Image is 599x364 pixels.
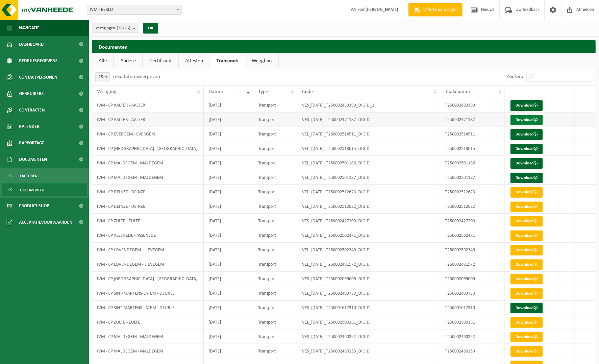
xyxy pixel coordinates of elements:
[19,20,39,36] span: Navigatie
[20,184,44,196] span: Documenten
[113,74,160,79] label: resultaten weergeven
[253,170,297,185] td: Transport
[297,170,440,185] td: VEL_[DATE]_T250002501187_DIGID
[253,112,297,127] td: Transport
[440,112,505,127] td: T250002471187
[408,3,462,16] a: Offerte aanvragen
[204,214,253,228] td: [DATE]
[92,170,204,185] td: IVM - CP MALDEGEM - MALDEGEM
[204,199,253,214] td: [DATE]
[511,332,543,342] a: Download
[92,127,204,141] td: IVM - CP EVERGEM - EVERGEM
[297,286,440,301] td: VEL_[DATE]_T250002493733_DIGID
[92,156,204,170] td: IVM - CP MALDEGEM - MALDEGEM
[440,156,505,170] td: T250002501186
[297,98,440,112] td: VES_[DATE]_T250002489399_DIGID_1
[19,135,44,151] span: Rapportage
[92,243,204,257] td: IVM - CP LOVENDEGEM - LIEVEGEM
[92,257,204,272] td: IVM - CP LOVENDEGEM - LIEVEGEM
[511,288,543,299] a: Download
[440,98,505,112] td: T250002489399
[92,40,596,53] h2: Documenten
[204,272,253,286] td: [DATE]
[92,98,204,112] td: IVM - CP AALTER - AALTER
[440,199,505,214] td: T250002512622
[445,89,473,94] span: Taaknummer
[297,315,440,329] td: VEL_[DATE]_T250002500181_DIGID
[204,286,253,301] td: [DATE]
[297,243,440,257] td: VEL_[DATE]_T250002502349_DIGID
[245,53,278,68] a: Weegbon
[511,202,543,212] a: Download
[204,243,253,257] td: [DATE]
[440,257,505,272] td: T250002491972
[511,187,543,198] a: Download
[204,185,253,199] td: [DATE]
[92,228,204,243] td: IVM - CP ASSENEDE - ASSENEDE
[258,89,268,94] span: Type
[297,344,440,358] td: VES_[DATE]_T250002460253_DIGID
[96,23,130,33] span: Vestigingen
[92,315,204,329] td: IVM - CP ZULTE - ZULTE
[511,129,543,140] a: Download
[511,303,543,313] a: Download
[440,170,505,185] td: T250002501187
[253,272,297,286] td: Transport
[511,158,543,169] a: Download
[204,301,253,315] td: [DATE]
[440,243,505,257] td: T250002502349
[253,214,297,228] td: Transport
[511,144,543,154] a: Download
[253,141,297,156] td: Transport
[87,5,181,14] span: IVM - EEKLO
[204,156,253,170] td: [DATE]
[511,100,543,111] a: Download
[209,89,223,94] span: Datum
[302,89,313,94] span: Code
[440,272,505,286] td: T250002099009
[92,286,204,301] td: IVM - CP SINT-MARTENS-LATEM - DEURLE
[440,214,505,228] td: T250002427200
[204,228,253,243] td: [DATE]
[143,53,178,68] a: Certificaat
[204,127,253,141] td: [DATE]
[440,228,505,243] td: T250002502471
[2,183,87,196] a: Documenten
[20,170,37,182] span: Facturen
[440,286,505,301] td: T250002493733
[253,199,297,214] td: Transport
[2,169,87,182] a: Facturen
[511,259,543,270] a: Download
[92,185,204,199] td: IVM - CP DEINZE - DEINZE
[253,243,297,257] td: Transport
[204,98,253,112] td: [DATE]
[422,7,459,13] span: Offerte aanvragen
[92,53,113,68] a: Alle
[19,151,47,168] span: Documenten
[440,329,505,344] td: T250002460252
[19,69,57,85] span: Contactpersonen
[297,141,440,156] td: VEL_[DATE]_T250002513015_DIGID
[511,245,543,255] a: Download
[297,127,440,141] td: VEL_[DATE]_T250002514511_DIGID
[210,53,245,68] a: Transport
[253,156,297,170] td: Transport
[253,286,297,301] td: Transport
[204,315,253,329] td: [DATE]
[511,115,543,125] a: Download
[19,118,39,135] span: Kalender
[253,127,297,141] td: Transport
[19,102,45,118] span: Contracten
[92,301,204,315] td: IVM - CP SINT-MARTENS-LATEM - DEURLE
[19,214,72,231] span: Acceptatievoorwaarden
[297,112,440,127] td: VES_[DATE]_T250002471187_DIGID
[92,272,204,286] td: IVM - CP [GEOGRAPHIC_DATA] - [GEOGRAPHIC_DATA]
[96,73,110,82] span: 25
[440,315,505,329] td: T250002500181
[19,198,49,214] span: Product Shop
[507,74,523,80] label: Zoeken:
[511,216,543,227] a: Download
[511,173,543,183] a: Download
[253,257,297,272] td: Transport
[297,301,440,315] td: VES_[DATE]_T250001617310_DIGID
